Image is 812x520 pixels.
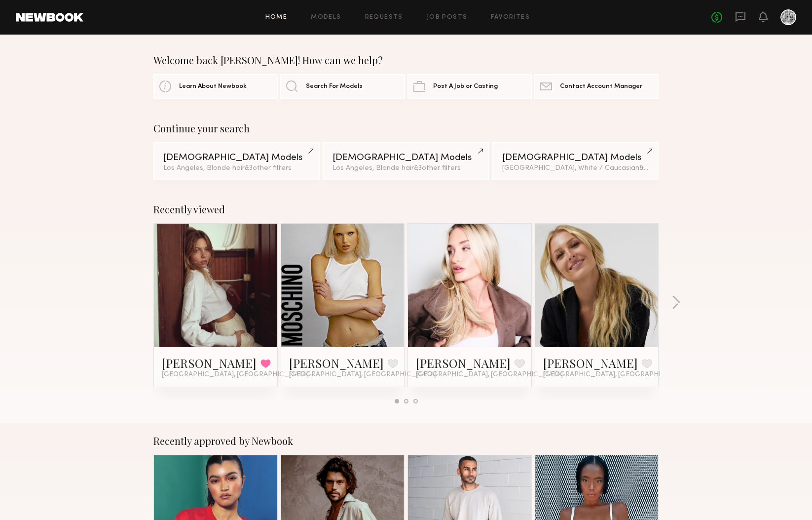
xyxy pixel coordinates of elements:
[245,165,292,171] span: & 3 other filter s
[153,54,659,66] div: Welcome back [PERSON_NAME]! How can we help?
[492,142,659,180] a: [DEMOGRAPHIC_DATA] Models[GEOGRAPHIC_DATA], White / Caucasian&2other filters
[332,165,479,172] div: Los Angeles, Blonde hair
[365,14,403,21] a: Requests
[416,355,511,371] a: [PERSON_NAME]
[265,14,288,21] a: Home
[407,74,532,99] a: Post A Job or Casting
[153,122,659,134] div: Continue your search
[289,355,384,371] a: [PERSON_NAME]
[414,165,461,171] span: & 3 other filter s
[162,355,257,371] a: [PERSON_NAME]
[163,153,310,162] div: [DEMOGRAPHIC_DATA] Models
[433,83,498,90] span: Post A Job or Casting
[311,14,341,21] a: Models
[179,83,247,90] span: Learn About Newbook
[153,203,659,215] div: Recently viewed
[543,355,638,371] a: [PERSON_NAME]
[306,83,363,90] span: Search For Models
[323,142,489,180] a: [DEMOGRAPHIC_DATA] ModelsLos Angeles, Blonde hair&3other filters
[153,435,659,447] div: Recently approved by Newbook
[289,371,436,379] span: [GEOGRAPHIC_DATA], [GEOGRAPHIC_DATA]
[502,153,649,162] div: [DEMOGRAPHIC_DATA] Models
[162,371,309,379] span: [GEOGRAPHIC_DATA], [GEOGRAPHIC_DATA]
[543,371,690,379] span: [GEOGRAPHIC_DATA], [GEOGRAPHIC_DATA]
[153,74,278,99] a: Learn About Newbook
[502,165,649,172] div: [GEOGRAPHIC_DATA], White / Caucasian
[427,14,468,21] a: Job Posts
[163,165,310,172] div: Los Angeles, Blonde hair
[280,74,405,99] a: Search For Models
[153,142,320,180] a: [DEMOGRAPHIC_DATA] ModelsLos Angeles, Blonde hair&3other filters
[639,165,687,171] span: & 2 other filter s
[416,371,563,379] span: [GEOGRAPHIC_DATA], [GEOGRAPHIC_DATA]
[491,14,530,21] a: Favorites
[534,74,659,99] a: Contact Account Manager
[332,153,479,162] div: [DEMOGRAPHIC_DATA] Models
[560,83,642,90] span: Contact Account Manager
